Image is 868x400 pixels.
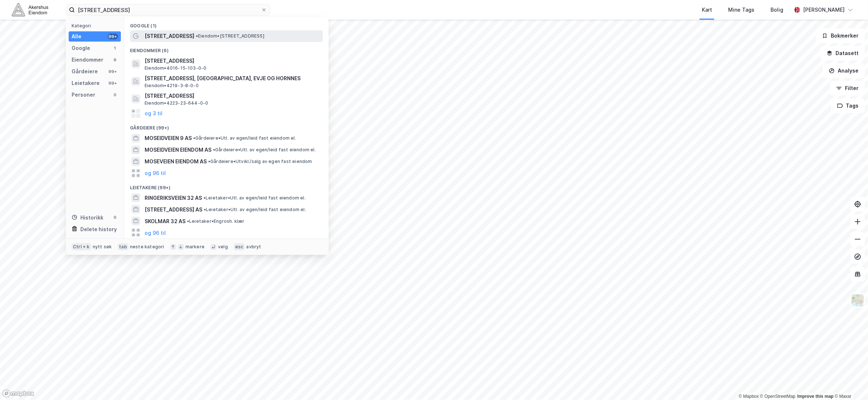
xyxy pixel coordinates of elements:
[145,83,199,89] span: Eiendom • 4219-3-8-0-0
[234,243,245,251] div: esc
[145,145,211,154] span: MOSEIDVEIEN EIENDOM AS
[72,90,95,99] div: Personer
[80,225,117,234] div: Delete history
[213,147,316,153] span: Gårdeiere • Utl. av egen/leid fast eiendom el.
[823,63,865,78] button: Analyse
[124,179,329,192] div: Leietakere (99+)
[12,3,48,16] img: akershus-eiendom-logo.9091f326c980b4bce74ccdd9f866810c.svg
[72,213,103,222] div: Historikk
[204,207,306,213] span: Leietaker • Utl. av egen/leid fast eiendom el.
[145,109,162,118] button: og 3 til
[72,23,121,28] div: Kategori
[208,159,312,164] span: Gårdeiere • Utvikl./salg av egen fast eiendom
[108,34,118,39] div: 99+
[821,46,865,61] button: Datasett
[213,147,215,152] span: •
[831,365,868,400] div: Kontrollprogram for chat
[145,100,209,106] span: Eiendom • 4223-23-644-0-0
[145,32,194,40] span: [STREET_ADDRESS]
[72,79,100,88] div: Leietakere
[145,92,320,100] span: [STREET_ADDRESS]
[145,157,207,166] span: MOSEVEIEN EIENDOM AS
[193,135,195,141] span: •
[145,57,320,65] span: [STREET_ADDRESS]
[72,55,103,64] div: Eiendommer
[112,57,118,63] div: 6
[830,81,865,96] button: Filter
[193,135,296,141] span: Gårdeiere • Utl. av egen/leid fast eiendom el.
[204,207,206,212] span: •
[93,244,112,250] div: nytt søk
[145,217,186,226] span: SKOLMAR 32 AS
[112,214,118,220] div: 0
[112,45,118,51] div: 1
[145,228,166,237] button: og 96 til
[246,244,261,250] div: avbryt
[739,394,759,399] a: Mapbox
[218,244,228,250] div: velg
[196,33,264,39] span: Eiendom • [STREET_ADDRESS]
[124,17,329,30] div: Google (1)
[145,134,192,143] span: MOSEIDVEIEN 9 AS
[203,195,206,201] span: •
[145,65,207,71] span: Eiendom • 4016-15-103-0-0
[816,28,865,43] button: Bokmerker
[72,32,81,41] div: Alle
[124,119,329,132] div: Gårdeiere (99+)
[771,5,783,14] div: Bolig
[145,169,166,178] button: og 96 til
[187,218,189,224] span: •
[130,244,164,250] div: neste kategori
[75,4,261,15] input: Søk på adresse, matrikkel, gårdeiere, leietakere eller personer
[196,33,198,39] span: •
[203,195,306,201] span: Leietaker • Utl. av egen/leid fast eiendom el.
[108,80,118,86] div: 99+
[187,218,245,224] span: Leietaker • Engrosh. klær
[208,159,210,164] span: •
[760,394,796,399] a: OpenStreetMap
[803,5,845,14] div: [PERSON_NAME]
[108,69,118,74] div: 99+
[124,42,329,55] div: Eiendommer (6)
[831,365,868,400] iframe: Chat Widget
[851,294,865,307] img: Z
[145,194,202,202] span: RINGERIKSVEIEN 32 AS
[831,98,865,113] button: Tags
[702,5,712,14] div: Kart
[72,243,91,251] div: Ctrl + k
[72,67,98,76] div: Gårdeiere
[145,74,320,83] span: [STREET_ADDRESS], [GEOGRAPHIC_DATA], EVJE OG HORNNES
[112,92,118,98] div: 0
[186,244,204,250] div: markere
[798,394,834,399] a: Improve this map
[728,5,754,14] div: Mine Tags
[118,243,129,251] div: tab
[2,389,34,398] a: Mapbox homepage
[72,44,90,53] div: Google
[145,205,202,214] span: [STREET_ADDRESS] AS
